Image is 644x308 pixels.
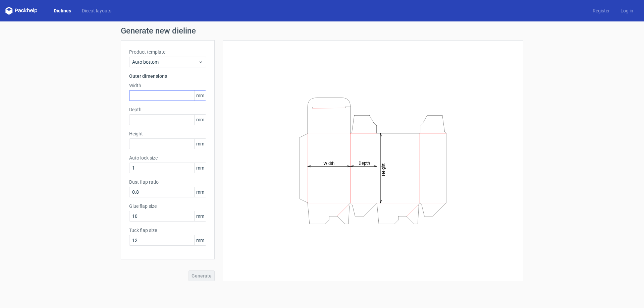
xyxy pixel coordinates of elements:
[194,163,206,173] span: mm
[129,106,206,113] label: Depth
[129,203,206,209] label: Glue flap size
[615,7,639,14] a: Log in
[132,59,198,65] span: Auto bottom
[129,179,206,185] label: Dust flap ratio
[194,187,206,197] span: mm
[194,90,206,101] span: mm
[129,227,206,234] label: Tuck flap size
[359,161,370,166] tspan: Depth
[194,115,206,125] span: mm
[129,130,206,137] label: Height
[381,163,386,176] tspan: Height
[194,139,206,149] span: mm
[121,27,523,35] h1: Generate new dieline
[76,7,117,14] a: Diecut layouts
[48,7,76,14] a: Dielines
[587,7,615,14] a: Register
[129,82,206,89] label: Width
[323,161,334,166] tspan: Width
[129,49,206,55] label: Product template
[194,235,206,245] span: mm
[129,73,206,79] h3: Outer dimensions
[129,155,206,161] label: Auto lock size
[194,211,206,221] span: mm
